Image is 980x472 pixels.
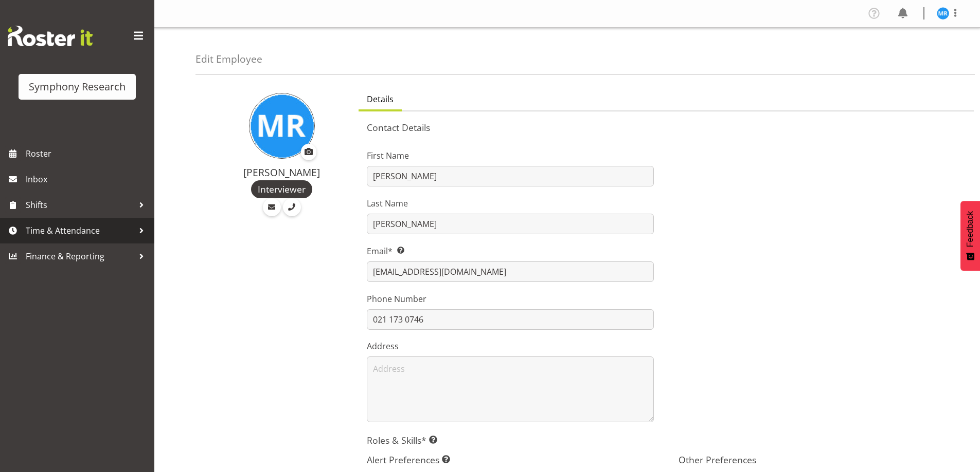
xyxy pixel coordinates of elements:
[29,79,126,95] div: Symphony Research
[367,214,654,234] input: Last Name
[195,53,262,65] h4: Edit Employee
[679,454,966,465] h5: Other Preferences
[26,172,149,187] span: Inbox
[367,340,654,352] label: Address
[367,293,654,305] label: Phone Number
[26,146,149,161] span: Roster
[367,435,966,446] h5: Roles & Skills*
[960,201,980,271] button: Feedback - Show survey
[26,197,134,213] span: Shifts
[367,166,654,186] input: First Name
[367,309,654,330] input: Phone Number
[283,198,301,216] a: Call Employee
[367,149,654,162] label: First Name
[26,249,134,264] span: Finance & Reporting
[8,26,93,46] img: Rosterit website logo
[26,223,134,238] span: Time & Attendance
[367,454,654,465] h5: Alert Preferences
[217,167,346,178] h4: [PERSON_NAME]
[937,7,949,20] img: michael-robinson11856.jpg
[966,211,975,247] span: Feedback
[258,182,306,196] span: Interviewer
[367,197,654,210] label: Last Name
[249,93,315,159] img: michael-robinson11856.jpg
[367,93,394,105] span: Details
[367,261,654,282] input: Email Address
[367,122,966,133] h5: Contact Details
[263,198,281,216] a: Email Employee
[367,245,654,257] label: Email*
